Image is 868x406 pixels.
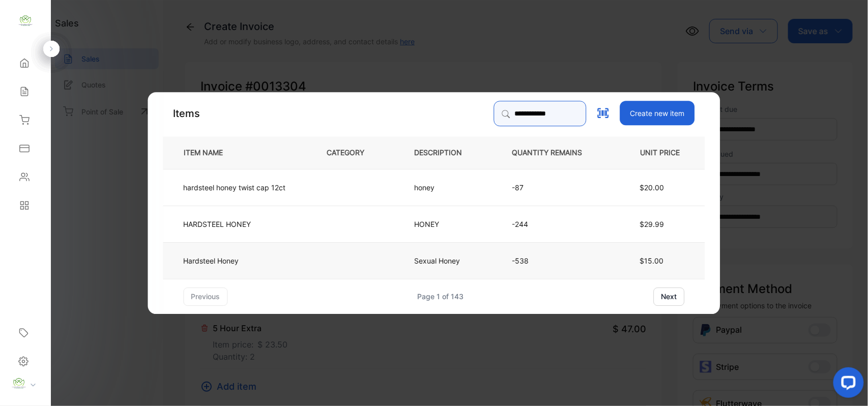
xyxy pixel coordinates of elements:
p: Sexual Honey [415,255,460,266]
span: $15.00 [640,256,664,265]
p: Hardsteel Honey [184,255,239,266]
p: CATEGORY [327,148,381,158]
p: DESCRIPTION [415,148,479,158]
p: Items [173,106,200,121]
p: -244 [512,219,599,229]
img: logo [18,13,33,28]
p: -87 [512,182,599,193]
p: -538 [512,255,599,266]
p: UNIT PRICE [632,148,688,158]
img: profile [11,376,26,391]
p: hardsteel honey twist cap 12ct [184,182,286,193]
span: $20.00 [640,183,664,192]
button: previous [184,287,228,306]
div: Page 1 of 143 [418,291,464,302]
button: next [654,287,685,306]
p: honey [415,182,442,193]
iframe: LiveChat chat widget [825,363,868,406]
button: Create new item [620,101,695,125]
p: HARDSTEEL HONEY [184,219,251,229]
span: $29.99 [640,220,664,228]
p: QUANTITY REMAINS [512,148,599,158]
p: HONEY [415,219,442,229]
p: ITEM NAME [180,148,240,158]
